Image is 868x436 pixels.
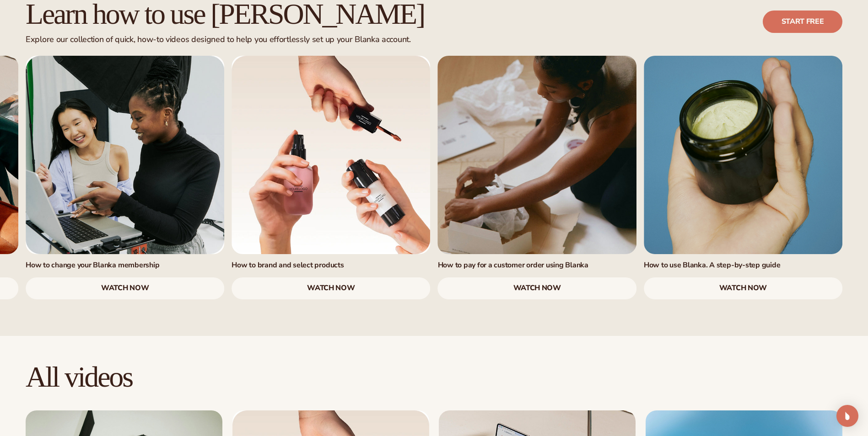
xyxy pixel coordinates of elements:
[26,56,224,299] div: 4 / 7
[438,277,636,299] a: watch now
[644,277,842,299] a: watch now
[836,405,858,427] div: Open Intercom Messenger
[26,362,842,392] h2: All videos
[26,35,424,45] div: Explore our collection of quick, how-to videos designed to help you effortlessly set up your Blan...
[644,261,842,270] h3: How to use Blanka. A step-by-step guide
[438,56,636,299] div: 6 / 7
[26,261,224,270] h3: How to change your Blanka membership
[763,11,842,32] a: Start free
[232,56,430,299] div: 5 / 7
[644,56,842,299] div: 7 / 7
[232,261,430,270] h3: How to brand and select products
[438,261,636,270] h3: How to pay for a customer order using Blanka
[26,277,224,299] a: watch now
[232,277,430,299] a: watch now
